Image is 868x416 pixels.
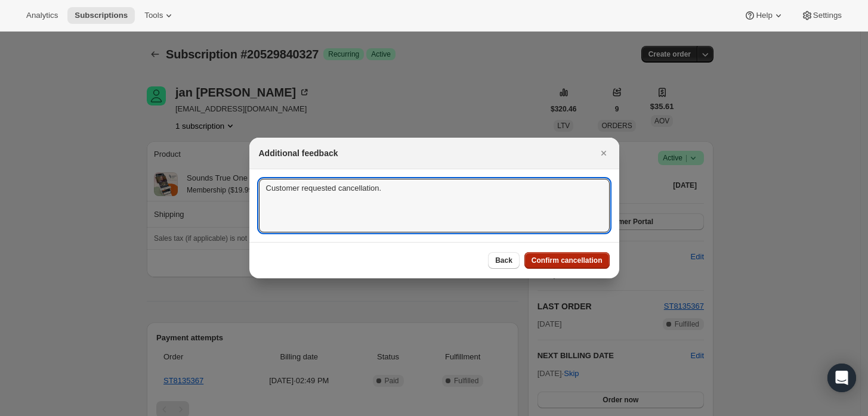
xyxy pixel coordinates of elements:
[756,11,772,20] span: Help
[75,11,128,20] span: Subscriptions
[495,256,512,265] span: Back
[595,145,612,162] button: Close
[827,364,856,392] div: Open Intercom Messenger
[19,7,65,24] button: Analytics
[137,7,182,24] button: Tools
[813,11,842,20] span: Settings
[737,7,791,24] button: Help
[67,7,135,24] button: Subscriptions
[488,252,520,269] button: Back
[259,179,610,232] textarea: Customer requested cancellation.
[259,147,338,159] h2: Additional feedback
[144,11,163,20] span: Tools
[532,256,603,265] span: Confirm cancellation
[524,252,610,269] button: Confirm cancellation
[794,7,849,24] button: Settings
[26,11,58,20] span: Analytics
